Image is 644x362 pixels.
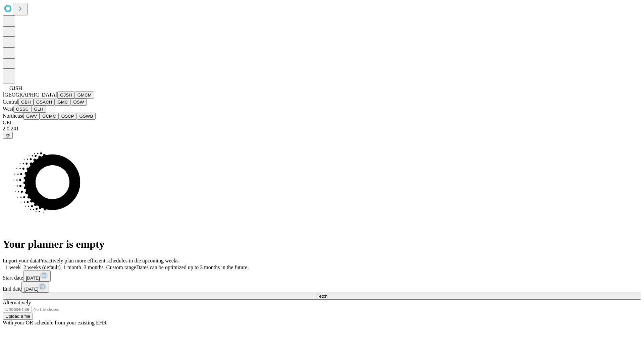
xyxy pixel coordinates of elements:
[3,293,641,300] button: Fetch
[55,99,70,106] button: GMC
[18,99,34,106] button: GBH
[23,113,40,120] button: GWV
[26,276,40,281] span: [DATE]
[57,92,75,99] button: GJSH
[13,106,32,113] button: OSSC
[84,264,104,270] span: 3 months
[40,113,59,120] button: GCMC
[39,258,180,263] span: Proactively plan more efficient schedules in the upcoming weeks.
[23,270,51,282] button: [DATE]
[21,282,49,293] button: [DATE]
[3,238,641,250] h1: Your planner is empty
[71,99,87,106] button: OSW
[106,264,136,270] span: Custom range
[63,264,81,270] span: 1 month
[136,264,249,270] span: Dates can be optimized up to 3 months in the future.
[3,320,107,325] span: With your OR schedule from your existing EHR
[3,120,641,126] div: GEI
[3,258,39,263] span: Import your data
[9,85,22,91] span: GJSH
[3,99,18,105] span: Central
[316,294,327,299] span: Fetch
[75,92,94,99] button: GMCM
[5,133,10,138] span: @
[77,113,96,120] button: GSWB
[3,313,33,320] button: Upload a file
[3,270,641,282] div: Start date
[3,92,57,98] span: [GEOGRAPHIC_DATA]
[3,300,31,305] span: Alternatively
[31,106,46,113] button: GLH
[3,132,13,139] button: @
[3,113,23,119] span: Northeast
[5,264,21,270] span: 1 week
[3,106,13,112] span: West
[24,287,38,292] span: [DATE]
[34,99,55,106] button: GSACH
[23,264,61,270] span: 2 weeks (default)
[3,126,641,132] div: 2.0.241
[59,113,77,120] button: OSCP
[3,282,641,293] div: End date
